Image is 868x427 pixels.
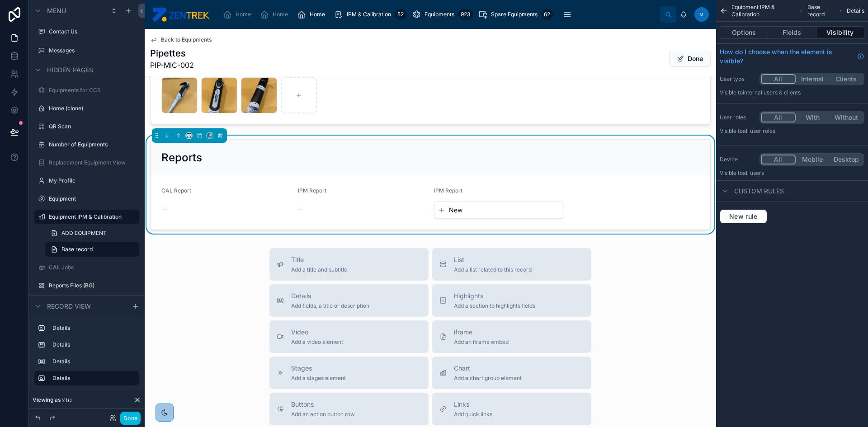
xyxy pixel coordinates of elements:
[720,89,864,96] p: Visible to
[669,51,711,67] button: Done
[291,364,346,373] span: Stages
[269,320,429,353] button: VideoAdd a video element
[829,74,863,84] button: Clients
[49,123,134,130] label: QR Scan
[291,328,343,337] span: Video
[454,411,492,418] span: Add quick links
[847,7,864,14] span: Details
[768,26,816,39] button: Fields
[829,155,863,164] button: Desktop
[291,302,369,310] span: Add fields, a title or description
[49,213,134,221] label: Equipment IPM & Calibration
[150,60,194,70] span: PIP-MIC-002
[29,317,145,394] div: scrollable content
[49,87,134,94] a: Equipments for CCS
[726,212,761,221] span: New rule
[454,338,509,346] span: Add an iframe embed
[395,9,406,20] div: 52
[743,127,775,134] span: All user roles
[720,47,854,66] span: How do I choose when the element is visible?
[347,11,391,18] span: IPM & Calibration
[731,4,795,18] span: Equipment IPM & Calibration
[52,375,132,382] label: Details
[743,169,764,176] span: all users
[217,5,660,24] div: scrollable content
[49,105,134,112] label: Home (clone)
[49,282,134,289] label: Reports Files (BG)
[796,74,830,84] button: Internal
[269,284,429,317] button: DetailsAdd fields, a title or description
[743,89,801,96] span: Internal users & clients
[491,11,538,18] span: Spare Equipments
[298,204,303,213] span: --
[52,341,132,348] label: Details
[45,226,139,240] a: ADD EQUIPMENT
[273,11,288,18] span: Home
[331,6,409,23] a: IPM & Calibration52
[476,6,556,23] a: Spare Equipments62
[432,320,591,353] button: iframeAdd an iframe embed
[449,206,462,215] span: New
[734,187,784,196] span: Custom rules
[761,74,796,84] button: All
[720,26,768,39] button: Options
[257,6,294,23] a: Home
[49,177,134,184] label: My Profile
[298,187,326,194] span: IPM Report
[541,9,553,20] div: 62
[432,393,591,425] button: LinksAdd quick links
[161,204,167,213] span: --
[49,159,134,166] a: Replacement Equipment View
[454,328,509,337] span: iframe
[52,358,132,365] label: Details
[291,338,343,346] span: Add a video element
[761,155,796,164] button: All
[409,6,476,23] a: Equipments923
[796,113,830,122] button: With
[454,255,532,264] span: List
[291,400,355,409] span: Buttons
[310,11,325,18] span: Home
[269,357,429,389] button: StagesAdd a stages element
[49,195,134,202] label: Equipment
[432,357,591,389] button: ChartAdd a chart group element
[432,248,591,281] button: ListAdd a list related to this record
[161,187,191,194] span: CAL Report
[236,11,251,18] span: Home
[761,113,796,122] button: All
[45,242,139,257] a: Base record
[152,7,209,22] img: App logo
[47,302,91,311] span: Record view
[434,187,462,194] span: IPM Report
[454,364,522,373] span: Chart
[720,209,767,224] button: New rule
[120,412,141,425] button: Done
[720,156,756,163] label: Device
[294,6,331,23] a: Home
[49,47,134,54] label: Messages
[52,324,132,332] label: Details
[47,66,93,75] span: Hidden pages
[49,264,134,271] label: CAL Jobs
[720,114,756,121] label: User roles
[220,6,257,23] a: Home
[291,291,369,300] span: Details
[454,375,522,382] span: Add a chart group element
[829,113,863,122] button: Without
[458,9,473,20] div: 923
[161,36,212,43] span: Back to Equipments
[720,75,756,83] label: User type
[796,155,830,164] button: Mobile
[49,28,134,35] label: Contact Us
[49,141,134,148] label: Number of Equipments
[291,411,355,418] span: Add an action button row
[61,246,93,253] span: Base record
[269,393,429,425] button: ButtonsAdd an action button row
[269,248,429,281] button: TitleAdd a title and subtitle
[150,47,194,60] h1: Pipettes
